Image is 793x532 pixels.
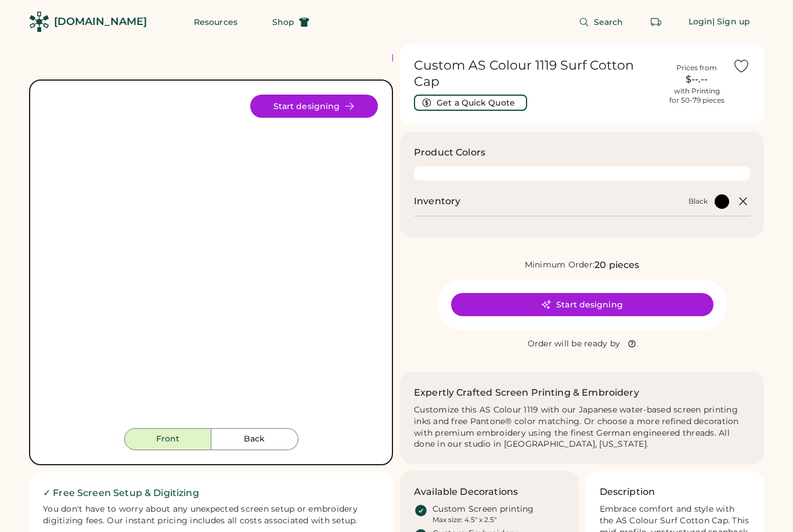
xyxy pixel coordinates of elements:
div: You don't have to worry about any unexpected screen setup or embroidery digitizing fees. Our inst... [43,504,379,527]
button: Shop [258,10,323,34]
h1: Custom AS Colour 1119 Surf Cotton Cap [414,57,661,90]
button: Search [565,10,637,34]
div: 1119 Style Image [44,95,378,428]
button: Start designing [451,293,713,316]
div: Customize this AS Colour 1119 with our Japanese water-based screen printing inks and free Pantone... [414,404,750,451]
div: Login [689,16,713,28]
div: Minimum Order: [525,259,595,271]
div: Black [689,197,708,206]
div: Custom Screen printing [432,504,534,515]
h2: Expertly Crafted Screen Printing & Embroidery [414,386,639,400]
button: Get a Quick Quote [414,95,527,111]
button: Front [124,428,211,450]
h2: ✓ Free Screen Setup & Digitizing [43,486,379,500]
button: Resources [180,10,251,34]
h3: Description [600,485,655,499]
div: 20 pieces [594,258,639,272]
div: Max size: 4.5" x 2.5" [432,515,496,524]
span: Search [594,18,623,26]
span: Shop [272,18,294,26]
h2: Inventory [414,194,460,208]
img: 1119 - Black Front Image [44,95,378,428]
button: Retrieve an order [644,10,668,34]
div: | Sign up [712,16,750,28]
div: $--.-- [668,73,726,86]
div: with Printing for 50-79 pieces [669,86,724,105]
h3: Product Colors [414,146,485,160]
div: Prices from [676,63,717,73]
img: Rendered Logo - Screens [29,12,49,32]
button: Back [211,428,298,450]
button: Start designing [250,95,378,118]
div: Order will be ready by [528,338,621,350]
div: [DOMAIN_NAME] [54,15,147,29]
div: FREE SHIPPING [391,50,491,66]
h3: Available Decorations [414,485,518,499]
